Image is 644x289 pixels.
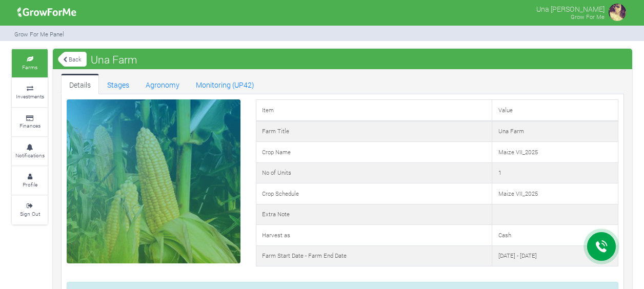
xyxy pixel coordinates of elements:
td: Crop Schedule [256,183,492,204]
img: growforme image [607,2,628,23]
a: Details [61,74,99,94]
td: Extra Note [256,204,492,225]
small: Notifications [15,152,45,159]
a: Agronomy [137,74,188,94]
a: Stages [99,74,137,94]
td: Item [256,100,492,121]
td: Crop Name [256,142,492,163]
td: [DATE] - [DATE] [492,245,618,266]
small: Grow For Me Panel [14,30,64,38]
td: Farm Title [256,121,492,142]
td: Cash [492,225,618,246]
small: Investments [16,93,44,100]
td: Maize VII_2025 [492,183,618,204]
td: Harvest as [256,225,492,246]
p: Una [PERSON_NAME] [536,2,605,14]
td: Farm Start Date - Farm End Date [256,245,492,266]
img: growforme image [14,2,80,23]
a: Finances [12,108,48,136]
a: Back [58,51,87,68]
a: Sign Out [12,196,48,224]
a: Investments [12,78,48,107]
td: No of Units [256,162,492,183]
td: Una Farm [492,121,618,142]
a: Profile [12,167,48,195]
a: Monitoring (UP42) [188,74,263,94]
small: Finances [19,122,41,129]
span: Una Farm [88,49,140,70]
td: 1 [492,162,618,183]
small: Farms [22,64,37,71]
a: Farms [12,49,48,77]
a: Notifications [12,137,48,166]
td: Maize VII_2025 [492,142,618,163]
small: Profile [23,181,37,188]
td: Value [492,100,618,121]
small: Sign Out [20,210,40,217]
small: Grow For Me [571,13,605,20]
